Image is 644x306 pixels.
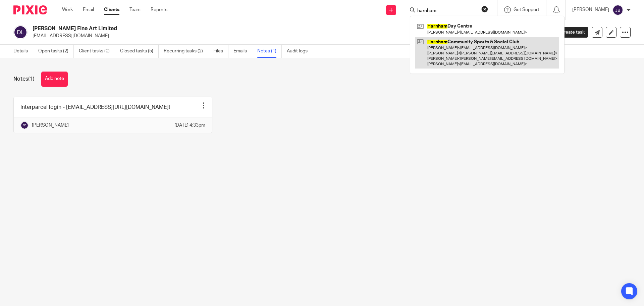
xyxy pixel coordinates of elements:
[13,76,35,83] h1: Notes
[41,72,68,87] button: Add note
[13,45,33,58] a: Details
[257,45,282,58] a: Notes (1)
[612,5,623,15] img: svg%3E
[33,25,438,32] h2: [PERSON_NAME] Fine Art Limited
[213,45,228,58] a: Files
[287,45,313,58] a: Audit logs
[28,76,35,82] span: (1)
[514,7,539,12] span: Get Support
[38,45,74,58] a: Open tasks (2)
[120,45,159,58] a: Closed tasks (5)
[20,121,29,129] img: svg%3E
[129,6,141,13] a: Team
[549,27,588,38] a: Create task
[83,6,94,13] a: Email
[104,6,119,13] a: Clients
[417,8,477,14] input: Search
[233,45,252,58] a: Emails
[32,122,69,129] p: [PERSON_NAME]
[13,25,28,39] img: svg%3E
[174,122,205,129] p: [DATE] 4:33pm
[62,6,73,13] a: Work
[79,45,115,58] a: Client tasks (0)
[572,6,609,13] p: [PERSON_NAME]
[164,45,208,58] a: Recurring tasks (2)
[151,6,167,13] a: Reports
[481,6,488,12] button: Clear
[13,5,47,14] img: Pixie
[33,33,539,39] p: [EMAIL_ADDRESS][DOMAIN_NAME]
